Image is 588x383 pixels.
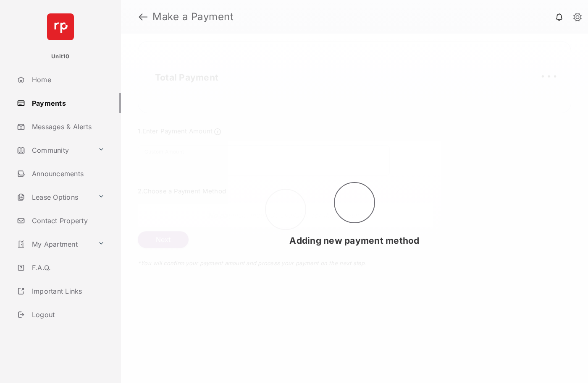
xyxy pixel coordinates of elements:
[152,12,234,22] strong: Make a Payment
[13,305,121,325] a: Logout
[289,235,419,246] span: Adding new payment method
[13,211,121,231] a: Contact Property
[13,164,121,184] a: Announcements
[13,258,121,278] a: F.A.Q.
[13,117,121,137] a: Messages & Alerts
[13,70,121,90] a: Home
[51,52,70,61] p: Unit10
[13,234,94,254] a: My Apartment
[47,13,74,40] img: svg+xml;base64,PHN2ZyB4bWxucz0iaHR0cDovL3d3dy53My5vcmcvMjAwMC9zdmciIHdpZHRoPSI2NCIgaGVpZ2h0PSI2NC...
[13,281,108,301] a: Important Links
[13,187,94,207] a: Lease Options
[13,140,94,160] a: Community
[13,93,121,113] a: Payments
